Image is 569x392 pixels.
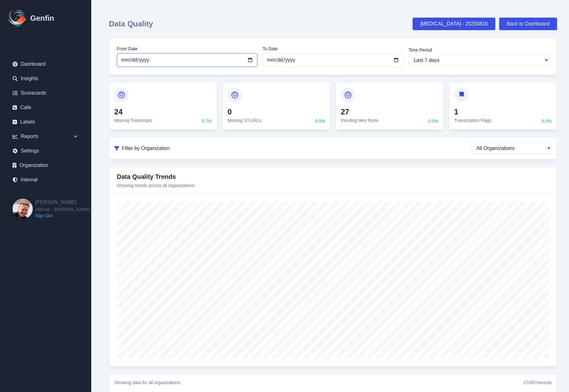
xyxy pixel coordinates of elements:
[8,58,84,70] a: Dashboard
[413,18,495,30] a: [MEDICAL_DATA] - 20250816
[117,182,194,189] p: Showing trends across all organizations
[454,118,492,123] span: Transcription Flags
[454,107,492,117] h4: 1
[8,72,84,85] a: Insights
[117,46,257,52] label: From Date
[341,107,378,117] h4: 27
[30,13,54,23] h1: Genfin
[341,118,378,123] span: Pending Item Runs
[8,116,84,128] a: Labels
[8,101,84,114] a: Calls
[8,159,84,172] a: Organization
[117,172,194,181] h3: Data Quality Trends
[35,206,90,213] span: Internal - [PERSON_NAME]
[109,19,153,29] h1: Data Quality
[8,8,28,28] img: Logo
[8,145,84,157] a: Settings
[228,118,261,123] span: Missing S3 URLs
[262,46,403,52] label: To Date
[35,213,90,219] a: Sign Out
[35,199,90,206] h2: [PERSON_NAME]
[122,145,170,152] span: Filter by Organization
[114,107,152,117] h4: 24
[228,107,261,117] h4: 0
[114,118,152,123] span: Missing Transcripts
[202,118,212,124] span: 0.7 %
[13,199,33,219] img: Brian Dunagan
[408,47,549,53] label: Time Period
[428,118,438,124] span: 0.0 %
[8,130,84,143] div: Reports
[8,87,84,99] a: Scorecards
[499,18,557,30] a: Back to Dashboard
[8,174,84,186] a: Internal
[114,379,180,386] div: Showing data for all organizations
[542,118,552,124] span: 0.0 %
[315,118,325,124] span: 0.0 %
[523,379,552,386] div: 27 of 27 records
